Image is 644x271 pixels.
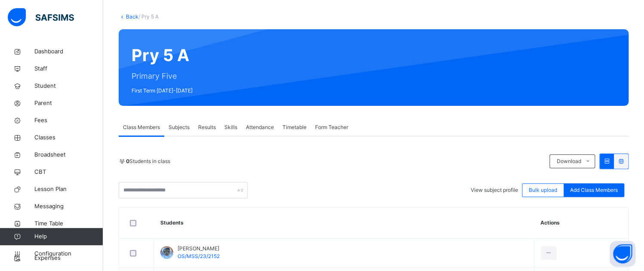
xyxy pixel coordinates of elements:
[34,82,103,90] span: Student
[570,186,618,194] span: Add Class Members
[178,245,220,253] span: [PERSON_NAME]
[34,185,103,194] span: Lesson Plan
[534,207,628,239] th: Actions
[198,123,216,131] span: Results
[34,99,103,108] span: Parent
[556,157,581,165] span: Download
[34,232,103,241] span: Help
[34,249,103,258] span: Configuration
[138,13,159,20] span: / Pry 5 A
[34,65,103,73] span: Staff
[529,186,557,194] span: Bulk upload
[154,207,534,239] th: Students
[34,151,103,159] span: Broadsheet
[224,123,237,131] span: Skills
[126,13,138,20] a: Back
[126,157,170,165] span: Students in class
[610,241,635,267] button: Open asap
[8,8,74,26] img: safsims
[126,158,129,164] b: 0
[282,123,307,131] span: Timetable
[178,253,220,259] span: OS/MSS/23/2152
[169,123,190,131] span: Subjects
[34,47,103,56] span: Dashboard
[315,123,348,131] span: Form Teacher
[34,116,103,125] span: Fees
[123,123,160,131] span: Class Members
[34,202,103,211] span: Messaging
[246,123,274,131] span: Attendance
[34,219,103,228] span: Time Table
[34,168,103,176] span: CBT
[471,187,518,193] span: View subject profile
[34,133,103,142] span: Classes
